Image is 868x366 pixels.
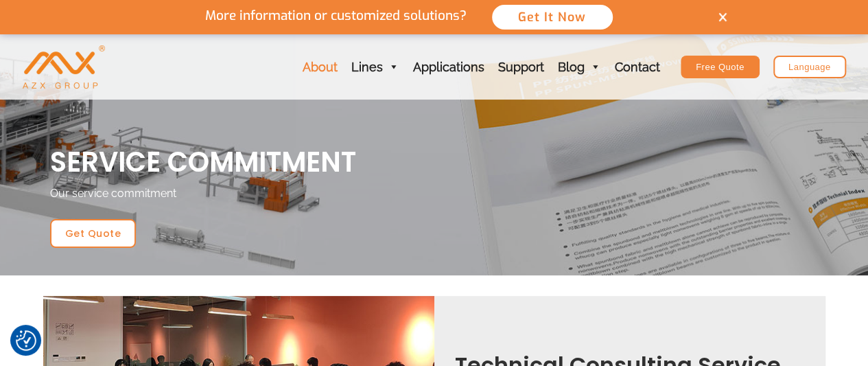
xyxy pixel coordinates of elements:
a: About [296,34,344,100]
a: AZX Nonwoven Machine [23,60,105,73]
a: Blog [551,34,608,100]
a: Contact [608,34,667,100]
img: Revisit consent button [16,330,36,351]
a: Lines [344,34,406,100]
h1: SERVICE COMMITMENT [50,144,819,180]
button: Consent Preferences [16,330,36,351]
span: Get Quote [65,229,121,238]
a: Free Quote [681,56,760,78]
p: More information or customized solutions? [193,8,478,24]
a: Applications [406,34,491,100]
a: Support [491,34,551,100]
a: Get Quote [50,219,137,248]
a: Language [773,56,846,78]
p: Our service commitment [50,187,819,201]
button: Get It Now [491,3,614,31]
